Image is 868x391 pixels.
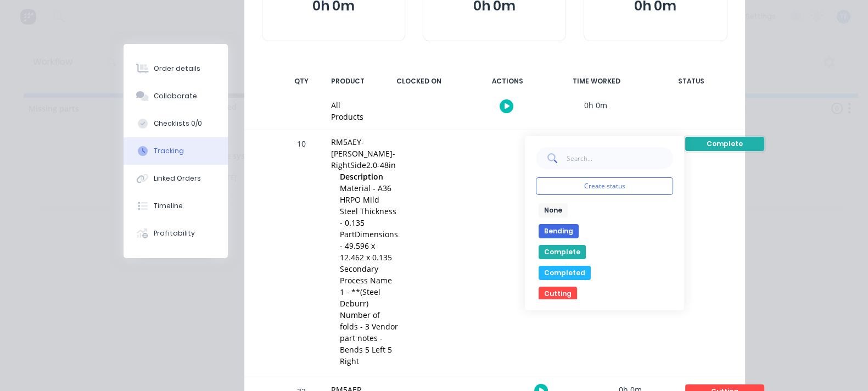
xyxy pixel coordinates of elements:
[589,130,671,154] div: 0h 0m
[154,64,200,74] div: Order details
[124,165,228,192] button: Linked Orders
[154,201,183,211] div: Timeline
[124,110,228,137] button: Checklists 0/0
[340,183,398,366] span: Material - A36 HRPO Mild Steel Thickness - 0.135 PartDimensions - 49.596 x 12.462 x 0.135 Seconda...
[124,192,228,220] button: Timeline
[685,137,764,151] div: Complete
[539,287,577,301] button: Cutting
[331,136,398,171] div: RM5AEY-[PERSON_NAME]-RightSide2.0-48in
[378,70,460,93] div: CLOCKED ON
[567,147,674,169] input: Search...
[154,228,195,238] div: Profitability
[340,171,383,182] span: Description
[124,82,228,110] button: Collaborate
[154,146,184,156] div: Tracking
[555,93,637,118] div: 0h 0m
[285,70,318,93] div: QTY
[467,70,549,93] div: ACTIONS
[536,177,673,195] button: Create status
[539,224,579,238] button: Bending
[154,119,202,129] div: Checklists 0/0
[331,99,363,122] div: All Products
[124,137,228,165] button: Tracking
[539,245,586,259] button: Complete
[324,70,371,93] div: PRODUCT
[539,203,568,217] button: None
[154,91,197,101] div: Collaborate
[124,220,228,247] button: Profitability
[645,70,738,93] div: STATUS
[685,136,765,152] button: Complete
[285,131,318,377] div: 10
[556,70,638,93] div: TIME WORKED
[124,55,228,82] button: Order details
[154,174,201,183] div: Linked Orders
[539,266,591,280] button: Completed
